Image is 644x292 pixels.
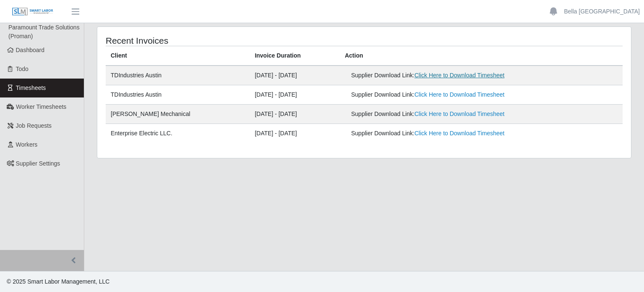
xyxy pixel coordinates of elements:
[106,124,250,143] td: Enterprise Electric LLC.
[351,90,520,99] div: Supplier Download Link:
[250,85,340,105] td: [DATE] - [DATE]
[106,46,250,66] th: Client
[250,105,340,124] td: [DATE] - [DATE]
[106,85,250,105] td: TDIndustries Austin
[351,71,520,80] div: Supplier Download Link:
[16,160,60,167] span: Supplier Settings
[16,103,66,110] span: Worker Timesheets
[106,105,250,124] td: [PERSON_NAME] Mechanical
[351,129,520,138] div: Supplier Download Link:
[414,130,504,137] a: Click Here to Download Timesheet
[250,66,340,85] td: [DATE] - [DATE]
[106,66,250,85] td: TDIndustries Austin
[340,46,623,66] th: Action
[16,84,46,91] span: Timesheets
[250,124,340,143] td: [DATE] - [DATE]
[16,141,38,148] span: Workers
[250,46,340,66] th: Invoice Duration
[414,91,504,98] a: Click Here to Download Timesheet
[16,66,29,72] span: Todo
[8,24,80,39] span: Paramount Trade Solutions (Proman)
[414,72,504,79] a: Click Here to Download Timesheet
[351,110,520,118] div: Supplier Download Link:
[12,7,54,16] img: SLM Logo
[414,110,504,117] a: Click Here to Download Timesheet
[106,35,314,46] h4: Recent Invoices
[564,7,640,16] a: Bella [GEOGRAPHIC_DATA]
[16,47,45,53] span: Dashboard
[7,278,109,285] span: © 2025 Smart Labor Management, LLC
[16,122,52,129] span: Job Requests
